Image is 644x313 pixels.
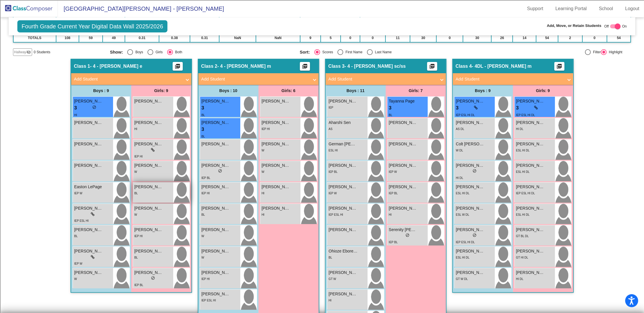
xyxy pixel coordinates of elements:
[173,50,182,55] div: Both
[456,114,475,117] span: IEP ESL HI DL
[300,50,310,55] span: Sort:
[329,141,358,147] span: German [PERSON_NAME]
[436,34,463,42] td: 0
[202,256,204,259] span: W
[262,127,270,131] span: IEP HI
[329,127,333,131] span: AS
[516,127,524,131] span: HI DL
[219,34,256,42] td: NaN
[473,169,477,173] span: do_not_disturb_alt
[389,170,397,173] span: IEP W
[456,162,485,169] span: [PERSON_NAME]
[326,73,446,85] mat-expansion-panel-header: Add Student
[516,120,545,126] span: [PERSON_NAME]
[389,213,392,216] span: HI
[516,248,545,254] span: [PERSON_NAME]
[389,184,418,190] span: [PERSON_NAME]
[329,248,358,254] span: Ohioze Eboreime
[201,63,217,69] span: Class 2
[217,63,271,69] span: - 4 - [PERSON_NAME] m
[71,73,191,85] mat-expansion-panel-header: Add Student
[202,205,230,211] span: [PERSON_NAME]
[134,141,163,147] span: [PERSON_NAME]
[134,184,163,190] span: [PERSON_NAME] Course
[110,49,295,55] mat-radio-group: Select an option
[262,184,291,190] span: [PERSON_NAME]
[153,50,163,55] div: Girls
[74,219,89,222] span: IEP ESL HI
[472,63,532,69] span: - 4DL - [PERSON_NAME] m
[456,227,485,233] span: [PERSON_NAME]
[74,98,103,104] span: [PERSON_NAME]
[202,126,204,133] span: 3
[320,50,333,55] div: Scores
[386,85,446,96] div: Girls: 7
[202,162,230,169] span: [PERSON_NAME]
[26,50,31,54] mat-icon: visibility_off
[190,34,219,42] td: 0.31
[202,184,230,190] span: [PERSON_NAME]
[74,227,103,233] span: [PERSON_NAME]
[516,104,519,112] span: 3
[133,50,143,55] div: Boys
[2,102,642,107] div: Television/Radio
[134,213,137,216] span: W
[13,34,56,42] td: TOTALS
[2,113,642,118] div: TODO: put dlg title
[456,256,470,259] span: ESL HI DL
[491,34,513,42] td: 26
[202,176,211,180] span: IEP BL
[2,160,642,166] div: CANCEL
[74,104,77,112] span: 3
[2,50,642,55] div: Move To ...
[2,150,642,155] div: Move to ...
[2,197,642,202] div: MORE
[536,34,558,42] td: 54
[202,235,204,238] span: W
[456,270,485,276] span: [PERSON_NAME]
[134,270,163,276] span: [PERSON_NAME]
[554,62,564,71] button: Print Students Details
[2,186,642,192] div: WEBSITE
[516,98,545,104] span: [PERSON_NAME]
[329,149,338,152] span: ESL HI
[202,141,230,147] span: [PERSON_NAME]
[202,277,210,281] span: IEP HI
[456,248,485,254] span: [PERSON_NAME]
[456,127,464,131] span: AS DL
[2,29,642,34] div: Delete
[456,98,485,104] span: [PERSON_NAME]
[329,256,332,259] span: BL
[456,76,563,83] mat-panel-title: Add Student
[326,85,386,96] div: Boys : 11
[329,76,436,83] mat-panel-title: Add Student
[329,299,332,302] span: HI
[547,23,601,29] span: Add, Move, or Retain Students
[2,71,642,76] div: Print
[74,277,77,281] span: W
[558,34,582,42] td: 2
[329,63,345,69] span: Class 3
[513,85,573,96] div: Girls: 9
[134,235,143,238] span: IEP HI
[202,104,204,112] span: 3
[201,76,309,83] mat-panel-title: Add Student
[343,50,363,55] div: First Name
[516,114,535,117] span: IEP ESL HI DL
[389,141,418,147] span: [PERSON_NAME]
[74,192,82,195] span: IEP W
[2,92,642,97] div: Magazine
[373,50,392,55] div: Last Name
[74,205,103,211] span: [PERSON_NAME]
[202,114,205,117] span: BL
[329,270,358,276] span: [PERSON_NAME]
[262,205,291,211] span: [PERSON_NAME]
[456,120,485,126] span: [PERSON_NAME]
[329,162,358,169] span: [PERSON_NAME]
[329,184,358,190] span: [PERSON_NAME]
[262,162,291,169] span: [PERSON_NAME] [PERSON_NAME]
[2,45,642,50] div: Rename
[2,24,642,29] div: Move To ...
[2,8,53,14] input: Search outlines
[2,34,642,40] div: Options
